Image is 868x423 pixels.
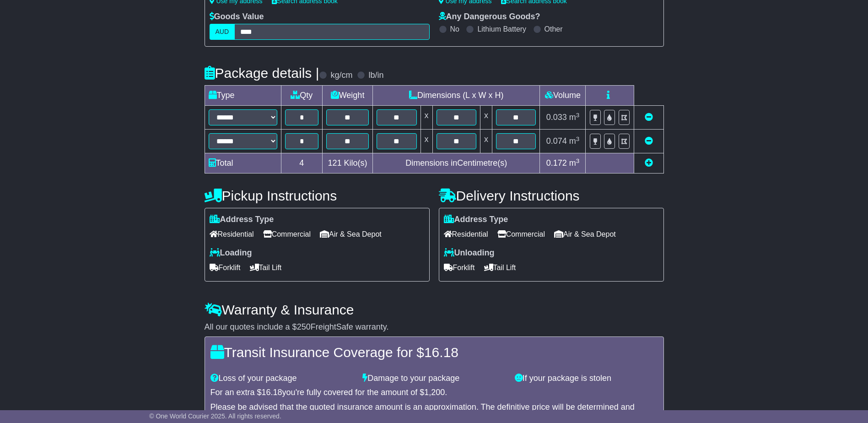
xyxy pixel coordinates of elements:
td: Weight [323,86,373,106]
span: 0.172 [546,158,567,168]
sup: 3 [576,112,580,119]
sup: 3 [576,136,580,142]
label: Address Type [210,215,274,225]
span: Residential [444,227,488,241]
td: 4 [281,153,323,174]
a: Remove this item [645,136,653,146]
h4: Delivery Instructions [439,188,664,203]
div: For an extra $ you're fully covered for the amount of $ . [210,388,658,398]
span: Forklift [210,260,241,275]
div: Damage to your package [358,374,510,384]
span: Commercial [497,227,545,241]
td: x [480,130,492,153]
span: 0.033 [546,113,567,122]
h4: Transit Insurance Coverage for $ [210,345,658,360]
td: Kilo(s) [323,153,373,174]
span: Residential [210,227,254,241]
h4: Pickup Instructions [205,188,430,203]
span: Commercial [263,227,311,241]
td: Type [205,86,281,106]
span: © One World Courier 2025. All rights reserved. [149,412,281,420]
h4: Package details | [205,65,319,81]
label: lb/in [368,70,383,81]
span: 250 [297,322,311,331]
h4: Warranty & Insurance [205,302,664,317]
span: m [569,136,580,146]
div: If your package is stolen [510,374,663,384]
label: No [450,25,459,33]
label: Unloading [444,248,495,258]
span: Forklift [444,260,475,275]
span: Air & Sea Depot [320,227,382,241]
td: Dimensions (L x W x H) [373,86,540,106]
td: x [421,130,432,153]
label: Any Dangerous Goods? [439,12,540,22]
div: Please be advised that the quoted insurance amount is an approximation. The definitive price will... [210,402,658,422]
td: Volume [540,86,586,106]
label: AUD [210,24,235,40]
label: Loading [210,248,252,258]
td: x [421,106,432,130]
sup: 3 [576,157,580,164]
span: 16.18 [424,345,458,360]
span: 0.074 [546,136,567,146]
span: m [569,158,580,168]
span: 1,200 [424,388,445,397]
label: Lithium Battery [477,25,526,33]
span: m [569,113,580,122]
span: Tail Lift [484,260,516,275]
td: x [480,106,492,130]
td: Dimensions in Centimetre(s) [373,153,540,174]
a: Remove this item [645,113,653,122]
td: Total [205,153,281,174]
label: Goods Value [210,12,264,22]
span: 121 [328,158,342,168]
label: Address Type [444,215,508,225]
span: Tail Lift [250,260,282,275]
div: All our quotes include a $ FreightSafe warranty. [205,322,664,332]
div: Loss of your package [206,374,358,384]
td: Qty [281,86,323,106]
span: Air & Sea Depot [554,227,616,241]
span: 16.18 [262,388,282,397]
label: Other [545,25,563,33]
label: kg/cm [330,70,352,81]
a: Add new item [645,158,653,168]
